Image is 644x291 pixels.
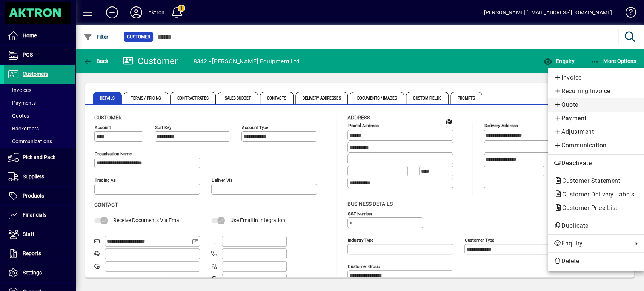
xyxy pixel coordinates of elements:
[554,127,638,136] span: Adjustment
[554,239,629,248] span: Enquiry
[554,141,638,150] span: Communication
[554,177,624,184] span: Customer Statement
[554,191,638,198] span: Customer Delivery Labels
[554,87,638,96] span: Recurring Invoice
[554,221,638,230] span: Duplicate
[554,73,638,82] span: Invoice
[554,100,638,109] span: Quote
[554,114,638,123] span: Payment
[548,156,644,170] button: Deactivate customer
[554,159,638,168] span: Deactivate
[554,204,621,211] span: Customer Price List
[554,257,638,266] span: Delete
